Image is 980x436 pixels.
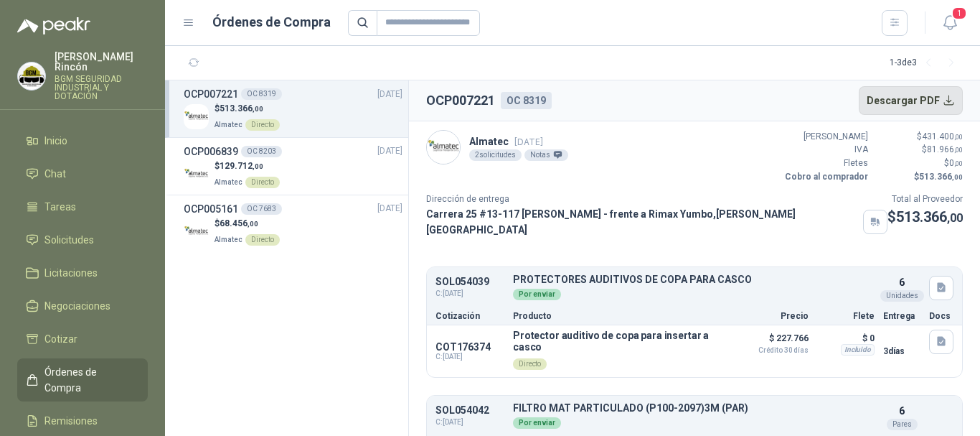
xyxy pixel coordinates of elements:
[426,193,887,206] p: Dirección de entrega
[877,170,963,184] p: $
[922,131,963,142] span: 431.400
[435,417,504,428] span: C: [DATE]
[220,161,263,171] span: 129.712
[17,127,148,154] a: Inicio
[55,52,148,72] p: [PERSON_NAME] Rincón
[426,91,495,111] h2: OCP007221
[220,218,258,228] span: 68.456
[184,144,402,189] a: OCP006839OC 8203[DATE] Company Logo$129.712,00AlmatecDirecto
[44,265,98,281] span: Licitaciones
[937,10,963,36] button: 1
[929,312,953,320] p: Docs
[954,159,963,167] span: ,00
[947,211,963,225] span: ,00
[377,202,402,215] span: [DATE]
[184,201,402,246] a: OCP005161OC 7683[DATE] Company Logo$68.456,00AlmatecDirecto
[17,160,148,187] a: Chat
[513,417,561,429] div: Por enviar
[469,134,568,149] p: Almatec
[817,312,875,320] p: Flete
[245,119,280,131] div: Directo
[184,219,209,244] img: Company Logo
[887,206,963,228] p: $
[184,144,238,159] h3: OCP006839
[44,232,94,248] span: Solicitudes
[215,159,280,173] p: $
[220,103,263,113] span: 513.366
[245,177,280,188] div: Directo
[880,290,924,302] div: Unidades
[212,12,331,32] h1: Órdenes de Compra
[782,170,868,184] p: Cobro al comprador
[17,17,90,34] img: Logo peakr
[44,199,76,215] span: Tareas
[877,157,963,170] p: $
[184,104,209,129] img: Company Logo
[215,102,280,116] p: $
[951,6,967,20] span: 1
[877,143,963,157] p: $
[215,121,242,129] span: Almatec
[17,226,148,254] a: Solicitudes
[426,206,857,238] p: Carrera 25 #13-117 [PERSON_NAME] - frente a Rimax Yumbo , [PERSON_NAME][GEOGRAPHIC_DATA]
[253,105,263,113] span: ,00
[890,52,963,75] div: 1 - 3 de 3
[883,312,920,320] p: Entrega
[44,331,77,347] span: Cotizar
[919,172,963,182] span: 513.366
[17,358,148,402] a: Órdenes de Compra
[435,353,504,361] span: C: [DATE]
[215,217,280,231] p: $
[782,130,868,144] p: [PERSON_NAME]
[899,274,905,290] p: 6
[241,203,282,215] div: OC 7683
[877,130,963,144] p: $
[782,143,868,157] p: IVA
[737,312,809,320] p: Precio
[513,312,728,320] p: Producto
[44,133,67,149] span: Inicio
[184,86,238,102] h3: OCP007221
[215,236,242,243] span: Almatec
[427,131,460,164] img: Company Logo
[841,344,875,356] div: Incluido
[44,166,66,182] span: Chat
[215,178,242,186] span: Almatec
[17,193,148,221] a: Tareas
[513,358,547,370] div: Directo
[377,144,402,158] span: [DATE]
[513,274,875,285] p: PROTECTORES AUDITIVOS DE COPA PARA CASCO
[435,405,504,416] p: SOL054042
[513,289,561,300] div: Por enviar
[184,201,238,217] h3: OCP005161
[44,413,98,429] span: Remisiones
[17,292,148,320] a: Negociaciones
[435,277,504,287] p: SOL054039
[952,173,963,181] span: ,00
[899,403,905,419] p: 6
[737,330,809,354] p: $ 227.766
[859,86,963,115] button: Descargar PDF
[513,403,875,414] p: FILTRO MAT PARTICULADO (P100-2097)3M (PAR)
[435,312,504,320] p: Cotización
[377,88,402,101] span: [DATE]
[18,62,45,90] img: Company Logo
[883,343,920,360] p: 3 días
[17,407,148,435] a: Remisiones
[513,330,728,353] p: Protector auditivo de copa para insertar a casco
[737,347,809,354] span: Crédito 30 días
[248,220,258,228] span: ,00
[949,158,963,168] span: 0
[55,75,148,101] p: BGM SEGURIDAD INDUSTRIAL Y DOTACIÓN
[896,208,963,226] span: 513.366
[184,162,209,187] img: Company Logo
[524,149,568,161] div: Notas
[927,144,963,154] span: 81.966
[501,92,552,109] div: OC 8319
[782,157,868,170] p: Fletes
[253,162,263,170] span: ,00
[887,419,918,430] div: Pares
[469,149,522,161] div: 2 solicitudes
[44,364,134,396] span: Órdenes de Compra
[887,193,963,206] p: Total al Proveedor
